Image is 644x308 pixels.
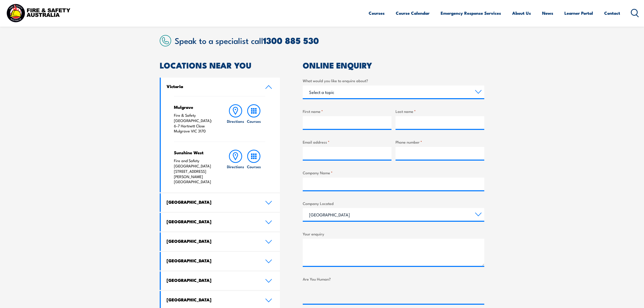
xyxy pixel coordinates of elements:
h4: [GEOGRAPHIC_DATA] [167,258,257,263]
h6: Courses [247,118,261,124]
a: Emergency Response Services [441,6,501,20]
label: First name [303,108,391,114]
a: Courses [245,104,263,134]
a: Directions [226,150,245,184]
a: About Us [512,6,531,20]
h6: Directions [227,164,244,169]
label: Company Name [303,170,484,176]
h6: Courses [247,164,261,169]
h6: Directions [227,118,244,124]
a: Contact [604,6,620,20]
p: Fire & Safety [GEOGRAPHIC_DATA]: 6-7 Hartnett Close Mulgrave VIC 3170 [174,113,216,134]
h4: Sunshine West [174,150,216,155]
label: Phone number [396,139,484,145]
h2: ONLINE ENQUIRY [303,61,484,69]
h4: Victoria [167,83,257,89]
label: Last name [396,108,484,114]
p: Fire and Safety [GEOGRAPHIC_DATA] [STREET_ADDRESS][PERSON_NAME] [GEOGRAPHIC_DATA] [174,158,216,184]
a: [GEOGRAPHIC_DATA] [161,252,280,270]
h4: [GEOGRAPHIC_DATA] [167,238,257,244]
a: [GEOGRAPHIC_DATA] [161,271,280,290]
h4: Mulgrave [174,104,216,110]
a: [GEOGRAPHIC_DATA] [161,193,280,212]
a: Courses [369,6,385,20]
a: Course Calendar [396,6,430,20]
label: What would you like to enquire about? [303,78,484,83]
label: Company Located [303,200,484,206]
h2: LOCATIONS NEAR YOU [160,61,280,69]
a: News [542,6,553,20]
a: Victoria [161,78,280,96]
label: Email address [303,139,391,145]
a: Courses [245,150,263,184]
h4: [GEOGRAPHIC_DATA] [167,277,257,283]
h2: Speak to a specialist call [175,36,484,45]
label: Are You Human? [303,276,484,282]
h4: [GEOGRAPHIC_DATA] [167,199,257,205]
a: 1300 885 530 [263,33,319,47]
a: [GEOGRAPHIC_DATA] [161,213,280,231]
a: Directions [226,104,245,134]
label: Your enquiry [303,231,484,237]
iframe: reCAPTCHA [303,284,380,304]
h4: [GEOGRAPHIC_DATA] [167,219,257,224]
a: Learner Portal [564,6,593,20]
h4: [GEOGRAPHIC_DATA] [167,297,257,302]
a: [GEOGRAPHIC_DATA] [161,232,280,251]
